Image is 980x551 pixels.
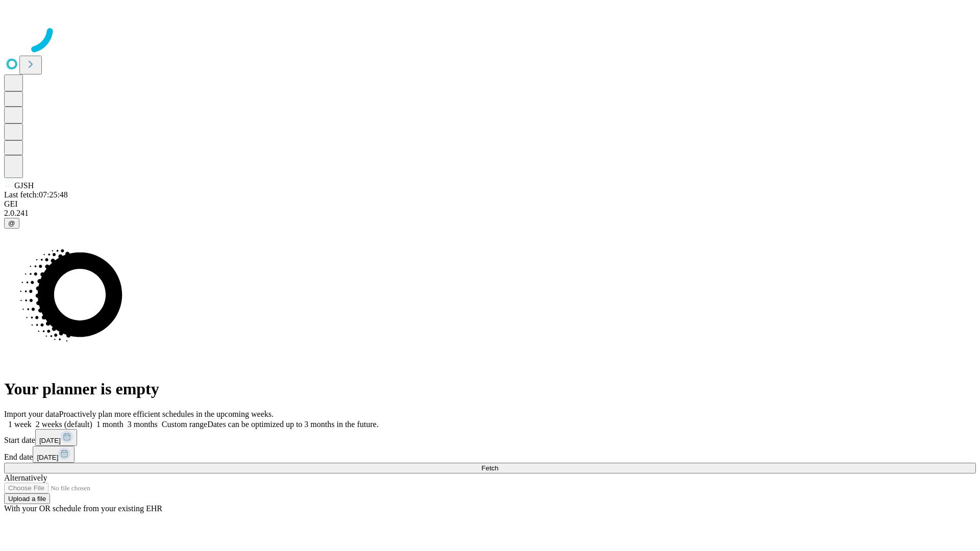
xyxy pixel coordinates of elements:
[128,420,158,429] span: 3 months
[4,218,19,229] button: @
[4,493,50,504] button: Upload a file
[4,209,976,218] div: 2.0.241
[4,380,976,398] h1: Your planner is empty
[37,454,58,461] span: [DATE]
[39,437,61,444] span: [DATE]
[4,504,162,513] span: With your OR schedule from your existing EHR
[35,429,77,446] button: [DATE]
[4,429,976,446] div: Start date
[36,420,92,429] span: 2 weeks (default)
[4,446,976,463] div: End date
[4,463,976,473] button: Fetch
[4,199,976,209] div: GEI
[33,446,75,463] button: [DATE]
[8,420,32,429] span: 1 week
[4,410,59,418] span: Import your data
[59,410,274,418] span: Proactively plan more efficient schedules in the upcoming weeks.
[4,473,47,482] span: Alternatively
[8,219,15,227] span: @
[207,420,378,429] span: Dates can be optimized up to 3 months in the future.
[481,464,498,472] span: Fetch
[4,190,68,199] span: Last fetch: 07:25:48
[14,181,34,190] span: GJSH
[162,420,207,429] span: Custom range
[96,420,124,429] span: 1 month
